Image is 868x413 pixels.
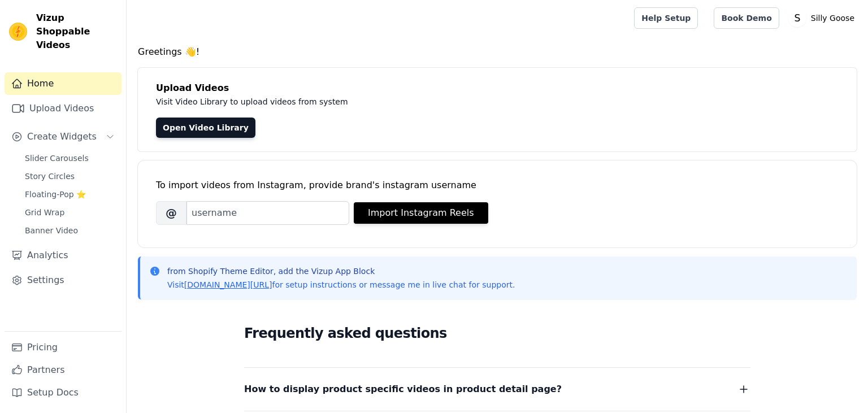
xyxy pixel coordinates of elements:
[156,81,839,95] h4: Upload Videos
[18,205,121,220] a: Grid Wrap
[156,118,255,138] a: Open Video Library
[156,201,186,225] span: @
[5,269,121,292] a: Settings
[244,381,750,397] button: How to display product specific videos in product detail page?
[794,12,800,24] text: S
[25,171,75,182] span: Story Circles
[156,179,839,192] div: To import videos from Instagram, provide brand's instagram username
[25,189,86,200] span: Floating-Pop ⭐
[5,336,121,359] a: Pricing
[634,7,698,29] a: Help Setup
[18,223,121,238] a: Banner Video
[244,322,750,345] h2: Frequently asked questions
[36,11,117,52] span: Vizup Shoppable Videos
[156,95,662,108] p: Visit Video Library to upload videos from system
[167,279,515,290] p: Visit for setup instructions or message me in live chat for support.
[18,186,121,202] a: Floating-Pop ⭐
[138,45,857,59] h4: Greetings 👋!
[5,97,121,120] a: Upload Videos
[714,7,779,29] a: Book Demo
[18,168,121,184] a: Story Circles
[5,381,121,404] a: Setup Docs
[788,8,859,28] button: S Silly Goose
[5,244,121,267] a: Analytics
[5,72,121,95] a: Home
[5,359,121,381] a: Partners
[167,266,515,277] p: from Shopify Theme Editor, add the Vizup App Block
[5,125,121,148] button: Create Widgets
[806,8,859,28] p: Silly Goose
[25,153,89,164] span: Slider Carousels
[186,201,349,225] input: username
[244,381,562,397] span: How to display product specific videos in product detail page?
[9,23,27,41] img: Vizup
[25,207,64,218] span: Grid Wrap
[25,225,78,236] span: Banner Video
[354,202,488,224] button: Import Instagram Reels
[27,130,97,144] span: Create Widgets
[184,280,272,289] a: [DOMAIN_NAME][URL]
[18,150,121,166] a: Slider Carousels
